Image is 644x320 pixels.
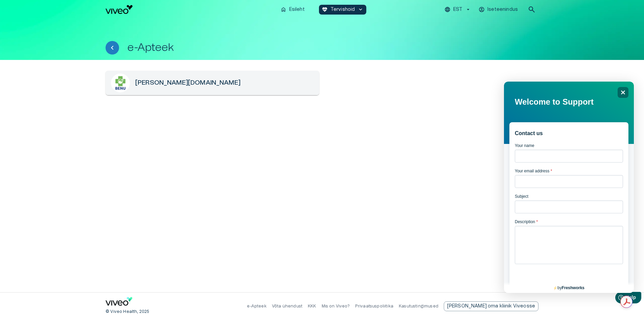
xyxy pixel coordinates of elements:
[358,6,364,13] span: keyboard_arrow_down
[272,303,302,309] p: Võta ühendust
[399,304,438,308] a: Kasutustingimused
[106,91,319,96] a: Open selected action card
[444,301,538,311] a: Send email to partnership request to viveo
[528,5,536,14] span: search
[135,79,240,88] h6: [PERSON_NAME][DOMAIN_NAME]
[289,6,305,13] p: Esileht
[487,6,518,13] p: Iseteenindus
[278,5,308,15] button: homeEsileht
[478,5,520,15] button: Iseteenindus
[14,191,116,217] iframe: reCAPTCHA
[49,204,80,209] a: byFreshworks
[525,3,538,16] button: open search modal
[106,5,275,14] a: Navigate to homepage
[453,6,462,13] p: EST
[443,5,472,15] button: EST
[106,41,119,55] button: Tagasi
[330,6,355,13] p: Tervishoid
[322,303,350,309] p: Mis on Viveo?
[447,303,535,310] p: [PERSON_NAME] oma kliinik Viveosse
[355,304,393,308] a: Privaatsuspoliitika
[127,42,174,54] h1: e-Apteek
[504,82,634,293] iframe: Help widget
[322,6,328,13] span: ecg_heart
[106,5,133,14] img: Viveo logo
[247,304,266,308] a: e-Apteek
[106,297,133,308] a: Navigate to home page
[308,304,316,308] a: KKK
[111,73,130,92] img: BenuLogo.png
[591,289,644,308] iframe: Help widget launcher
[58,204,80,209] b: Freshworks
[280,6,286,13] span: home
[444,301,538,311] div: [PERSON_NAME] oma kliinik Viveosse
[106,309,149,315] p: © Viveo Health, 2025
[319,5,367,15] button: ecg_heartTervishoidkeyboard_arrow_down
